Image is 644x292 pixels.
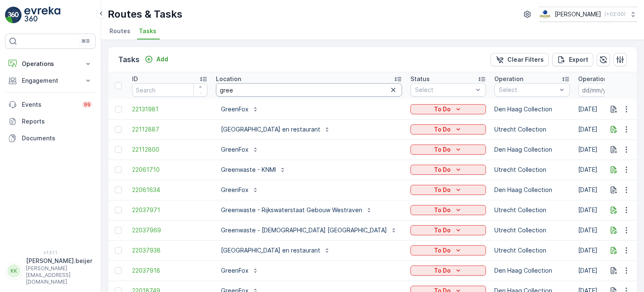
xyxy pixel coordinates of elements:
a: Reports [5,113,96,130]
button: GreenFox [216,183,264,197]
p: Documents [22,134,92,142]
button: To Do [410,104,486,114]
p: Engagement [22,76,79,85]
p: Operation Date [578,75,623,83]
p: Events [22,100,77,109]
a: 22112887 [132,125,208,134]
p: GreenFox [221,266,249,275]
p: Tasks [118,54,140,66]
button: Add [141,54,171,64]
p: Greenwaste - KNMI [221,166,276,174]
p: [PERSON_NAME].beijer [26,257,92,265]
div: Toggle Row Selected [115,207,122,213]
p: Utrecht Collection [494,206,570,214]
span: Tasks [139,27,156,35]
button: [GEOGRAPHIC_DATA] en restaurant [216,123,335,136]
p: To Do [434,105,451,113]
button: To Do [410,124,486,134]
input: dd/mm/yyyy [578,83,636,97]
p: Location [216,75,241,83]
div: Toggle Row Selected [115,187,122,193]
button: Engagement [5,72,96,89]
a: 22037969 [132,226,208,234]
p: Utrecht Collection [494,166,570,174]
button: Greenwaste - KNMI [216,163,291,176]
button: Export [552,53,593,66]
p: Utrecht Collection [494,246,570,255]
p: To Do [434,166,451,174]
a: 22037918 [132,266,208,275]
p: Select [499,86,557,94]
p: Den Haag Collection [494,145,570,154]
div: Toggle Row Selected [115,106,122,113]
p: To Do [434,226,451,234]
button: To Do [410,245,486,255]
p: Status [410,75,430,83]
div: Toggle Row Selected [115,247,122,254]
button: To Do [410,185,486,195]
p: To Do [434,145,451,154]
p: GreenFox [221,145,249,154]
p: [PERSON_NAME] [555,10,601,18]
button: Operations [5,55,96,72]
img: logo_light-DOdMpM7g.png [24,7,60,24]
button: To Do [410,266,486,276]
p: [GEOGRAPHIC_DATA] en restaurant [221,246,320,255]
p: GreenFox [221,186,249,194]
button: Greenwaste - [DEMOGRAPHIC_DATA] [GEOGRAPHIC_DATA] [216,224,402,237]
a: 22112800 [132,145,208,154]
button: GreenFox [216,143,264,156]
div: KK [7,264,21,278]
p: Utrecht Collection [494,226,570,234]
button: Greenwaste - Rijkswaterstaat Gebouw Westraven [216,203,377,217]
button: KK[PERSON_NAME].beijer[PERSON_NAME][EMAIL_ADDRESS][DOMAIN_NAME] [5,257,96,285]
p: Den Haag Collection [494,105,570,113]
button: [GEOGRAPHIC_DATA] en restaurant [216,244,335,257]
div: Toggle Row Selected [115,227,122,234]
button: Clear Filters [491,53,549,66]
p: Greenwaste - Rijkswaterstaat Gebouw Westraven [221,206,362,214]
a: 22131981 [132,105,208,113]
a: 22061710 [132,166,208,174]
p: ID [132,75,138,83]
p: To Do [434,266,451,275]
p: Reports [22,117,92,126]
p: Export [569,55,588,64]
span: v 1.51.1 [5,250,96,255]
input: Search [132,83,208,97]
p: Routes & Tasks [108,8,182,21]
p: To Do [434,186,451,194]
span: Routes [109,27,130,35]
p: [GEOGRAPHIC_DATA] en restaurant [221,125,320,134]
button: GreenFox [216,103,264,116]
div: Toggle Row Selected [115,267,122,274]
div: Toggle Row Selected [115,126,122,133]
img: basis-logo_rgb2x.png [539,10,551,19]
a: 22037938 [132,246,208,255]
a: 22037971 [132,206,208,214]
p: Operation [494,75,523,83]
p: Operations [22,60,79,68]
button: GreenFox [216,264,264,277]
div: Toggle Row Selected [115,166,122,173]
p: To Do [434,206,451,214]
p: To Do [434,125,451,134]
p: [PERSON_NAME][EMAIL_ADDRESS][DOMAIN_NAME] [26,265,92,285]
p: Add [156,55,168,63]
p: Utrecht Collection [494,125,570,134]
button: [PERSON_NAME](+02:00) [539,7,637,22]
input: Search [216,83,402,97]
div: Toggle Row Selected [115,146,122,153]
p: ⌘B [81,38,90,45]
p: Clear Filters [507,55,544,64]
a: Documents [5,130,96,147]
p: ( +02:00 ) [605,11,626,18]
a: 22061634 [132,186,208,194]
